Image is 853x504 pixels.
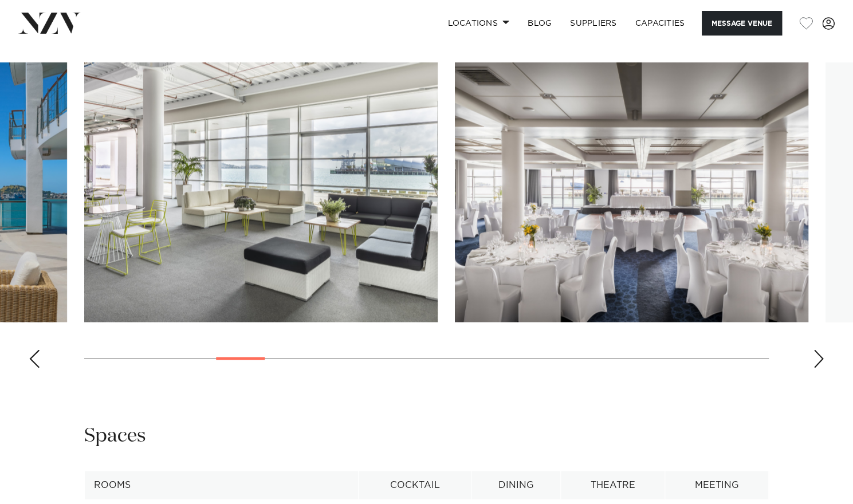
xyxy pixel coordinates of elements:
[471,471,561,499] th: Dining
[85,471,359,499] th: Rooms
[84,62,438,322] swiper-slide: 6 / 26
[561,11,626,36] a: SUPPLIERS
[455,62,808,322] swiper-slide: 7 / 26
[665,471,769,499] th: Meeting
[702,11,782,36] button: Message Venue
[358,471,471,499] th: Cocktail
[518,11,561,36] a: BLOG
[438,11,518,36] a: Locations
[84,423,146,448] h2: Spaces
[561,471,665,499] th: Theatre
[626,11,694,36] a: Capacities
[18,13,81,33] img: nzv-logo.png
